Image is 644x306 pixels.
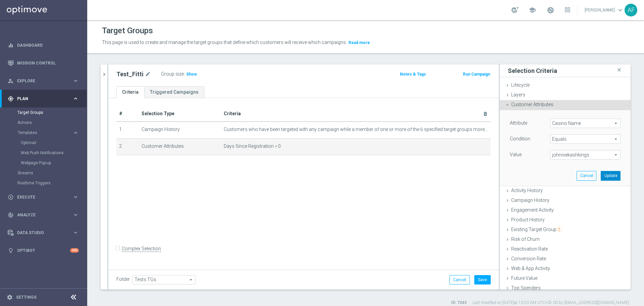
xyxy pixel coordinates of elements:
div: Data Studio [8,230,72,236]
button: Data Studio keyboard_arrow_right [7,230,79,235]
a: Criteria [116,86,144,98]
div: Realtime Triggers [17,178,87,188]
span: Future Value [511,275,537,281]
div: person_search Explore keyboard_arrow_right [7,78,79,84]
i: equalizer [8,42,14,48]
span: Reactivation Rate [511,246,548,252]
div: Execute [8,194,72,200]
div: +10 [70,248,79,253]
label: Folder [116,276,130,282]
button: gps_fixed Plan keyboard_arrow_right [7,96,79,101]
span: Top Spenders [511,285,541,291]
span: Web & App Activity [511,266,550,271]
a: [PERSON_NAME]keyboard_arrow_down [584,5,625,15]
span: Activity History [511,188,543,193]
button: Cancel [449,275,470,285]
th: Selection Type [139,106,221,122]
button: chevron_right [101,64,107,84]
div: AF [625,4,637,16]
td: Campaign History [139,122,221,138]
button: Cancel [577,171,596,180]
td: 2 [116,138,139,155]
a: Optibot [17,242,70,259]
div: Dashboard [8,36,79,54]
span: Engagement Activity [511,207,554,213]
h3: Selection Criteria [508,67,557,75]
span: Templates [18,131,66,135]
lable: Condition [510,136,530,141]
label: ID: 7243 [451,300,467,306]
div: Templates keyboard_arrow_right [17,130,79,135]
button: equalizer Dashboard [7,43,79,48]
span: Conversion Rate [511,256,546,261]
div: Webpage Pop-up [21,158,87,168]
lable: Attribute [510,120,527,126]
span: Days Since Registration < 0 [224,143,281,149]
div: Mission Control [8,54,79,72]
label: : [184,71,185,77]
span: Risk of Churn [511,236,540,242]
a: Streams [17,170,70,176]
span: school [529,6,536,14]
i: gps_fixed [8,96,14,102]
div: Actions [17,118,87,128]
i: keyboard_arrow_right [72,78,79,84]
i: keyboard_arrow_right [72,95,79,102]
span: Criteria [224,111,241,116]
span: Plan [17,97,72,101]
td: Customer Attributes [139,138,221,155]
span: Product History [511,217,545,222]
label: Value [510,151,522,158]
span: This page is used to create and manage the target groups that define which customers will receive... [102,40,347,45]
span: Data Studio [17,231,72,235]
button: Mission Control [7,60,79,66]
i: track_changes [8,212,14,218]
button: Update [601,171,621,180]
span: Show [186,72,197,77]
span: Existing Target Group [511,227,561,232]
a: Target Groups [17,110,70,115]
span: Lifecycle [511,82,530,88]
i: chevron_right [101,71,107,78]
i: keyboard_arrow_right [72,130,79,136]
i: person_search [8,78,14,84]
i: keyboard_arrow_right [72,229,79,236]
span: keyboard_arrow_down [616,6,624,14]
span: Layers [511,92,525,97]
td: 1 [116,122,139,138]
div: Plan [8,96,72,102]
i: delete_forever [483,111,488,117]
button: Read more [348,39,371,46]
a: Web Push Notifications [21,150,70,156]
div: Analyze [8,212,72,218]
div: Web Push Notifications [21,148,87,158]
span: Analyze [17,213,72,217]
a: Actions [17,120,70,125]
div: Templates [17,128,87,168]
button: track_changes Analyze keyboard_arrow_right [7,212,79,218]
i: lightbulb [8,248,14,254]
i: keyboard_arrow_right [72,212,79,218]
h2: Test_Fitti [116,70,144,78]
i: keyboard_arrow_right [72,194,79,200]
i: settings [7,294,13,300]
label: Group size [161,71,184,77]
div: Explore [8,78,72,84]
label: Complex Selection [122,246,161,252]
i: mode_edit [145,70,151,78]
th: # [116,106,139,122]
div: Templates [18,131,72,135]
div: Optibot [8,242,79,259]
div: play_circle_outline Execute keyboard_arrow_right [7,194,79,200]
a: Dashboard [17,36,79,54]
a: Settings [16,295,37,299]
label: Last modified on [DATE] at 10:20 AM UTC+02:00 by [EMAIL_ADDRESS][DOMAIN_NAME] [473,300,629,306]
a: Realtime Triggers [17,180,70,186]
div: Streams [17,168,87,178]
span: Campaign History [511,198,549,203]
a: Triggered Campaigns [144,86,204,98]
